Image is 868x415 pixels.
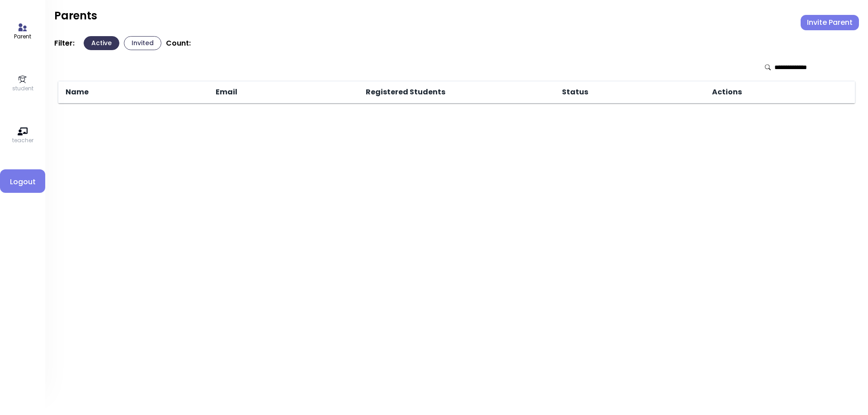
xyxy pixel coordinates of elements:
[54,9,97,23] h2: Parents
[124,36,161,50] button: Invited
[14,33,31,41] p: Parent
[801,15,859,30] button: Invite Parent
[12,126,33,145] a: teacher
[710,87,742,98] span: Actions
[7,177,38,187] span: Logout
[54,39,75,48] p: Filter:
[64,87,89,98] span: Name
[12,75,33,93] a: student
[560,87,588,98] span: Status
[12,136,33,145] p: teacher
[84,36,119,50] button: Active
[12,84,33,93] p: student
[166,39,191,48] p: Count:
[214,87,237,98] span: Email
[14,23,31,41] a: Parent
[364,87,445,98] span: Registered Students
